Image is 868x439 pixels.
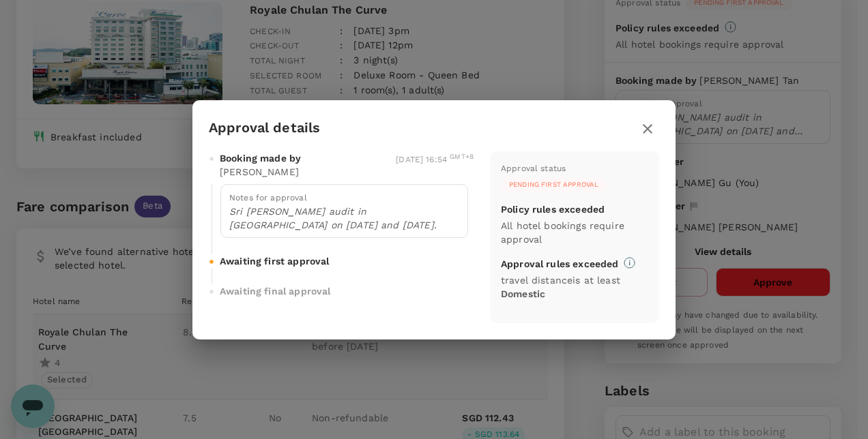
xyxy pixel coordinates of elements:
[220,254,329,268] span: Awaiting first approval
[209,120,320,136] h3: Approval details
[501,257,618,271] p: Approval rules exceeded
[501,288,545,299] b: Domestic
[501,219,648,246] p: All hotel bookings require approval
[501,202,605,216] p: Policy rules exceeded
[220,151,301,165] span: Booking made by
[229,193,307,202] span: Notes for approval
[501,180,607,190] span: Pending first approval
[450,153,474,160] sup: GMT+8
[396,155,474,164] span: [DATE] 16:54
[501,275,620,299] span: travel distance is at least
[229,205,459,232] p: Sri [PERSON_NAME] audit in [GEOGRAPHIC_DATA] on [DATE] and [DATE].
[220,165,299,179] p: [PERSON_NAME]
[501,162,566,176] div: Approval status
[220,284,330,298] span: Awaiting final approval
